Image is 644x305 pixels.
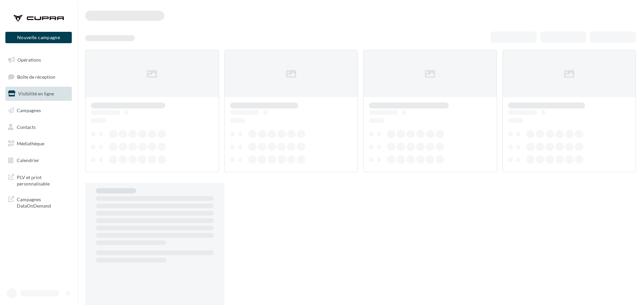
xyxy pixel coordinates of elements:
[17,173,69,187] span: PLV et print personnalisable
[17,124,36,130] span: Contacts
[17,107,41,113] span: Campagnes
[4,120,73,134] a: Contacts
[4,87,73,101] a: Visibilité en ligne
[4,53,73,67] a: Opérations
[17,141,44,146] span: Médiathèque
[17,157,39,163] span: Calendrier
[5,32,72,43] button: Nouvelle campagne
[18,91,54,96] span: Visibilité en ligne
[4,137,73,151] a: Médiathèque
[4,103,73,118] a: Campagnes
[4,170,73,190] a: PLV et print personnalisable
[17,57,41,63] span: Opérations
[4,153,73,167] a: Calendrier
[17,195,69,209] span: Campagnes DataOnDemand
[4,70,73,84] a: Boîte de réception
[4,192,73,212] a: Campagnes DataOnDemand
[17,74,55,79] span: Boîte de réception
